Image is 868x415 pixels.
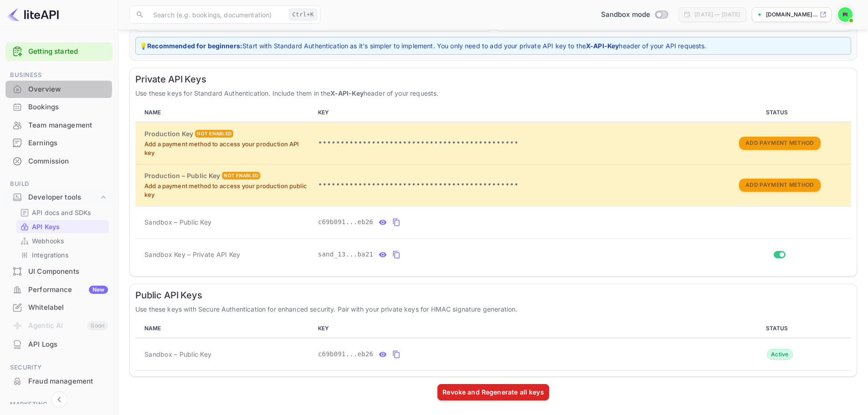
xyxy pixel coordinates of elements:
h6: Production – Public Key [144,171,220,181]
div: Bookings [5,98,113,116]
a: Overview [5,81,113,97]
table: public api keys table [135,319,851,371]
div: API Logs [5,336,113,354]
div: [DATE] — [DATE] [694,10,740,19]
a: Add Payment Method [739,180,820,188]
div: Commission [5,153,113,170]
p: API docs and SDKs [32,208,91,217]
div: Fraud management [5,373,113,390]
a: API docs and SDKs [20,208,105,217]
th: KEY [314,103,708,122]
div: Revoke and Regenerate all keys [442,387,544,397]
div: Overview [28,84,108,95]
div: Earnings [5,134,113,152]
span: Security [5,363,113,373]
div: UI Components [28,266,108,277]
th: STATUS [708,103,851,122]
h6: Private API Keys [135,74,851,85]
span: c69b091...eb26 [318,217,374,227]
h6: Public API Keys [135,290,851,301]
a: Bookings [5,98,113,115]
a: Team management [5,117,113,133]
p: Use these keys with Secure Authentication for enhanced security. Pair with your private keys for ... [135,304,851,314]
div: PerformanceNew [5,281,113,299]
th: NAME [135,319,314,338]
img: LiteAPI logo [7,7,59,22]
a: PerformanceNew [5,281,113,298]
div: Active [767,349,793,360]
span: Sandbox – Public Key [144,349,211,359]
p: [DOMAIN_NAME]... [766,10,818,19]
strong: Recommended for beginners: [147,42,242,50]
span: Sandbox mode [601,10,651,20]
div: New [89,286,108,294]
div: Team management [28,120,108,131]
div: Developer tools [5,190,113,205]
button: Collapse navigation [51,391,67,408]
div: Ctrl+K [289,9,317,20]
p: 💡 Start with Standard Authentication as it's simpler to implement. You only need to add your priv... [139,41,847,51]
div: Fraud management [28,376,108,387]
div: API Keys [16,220,109,233]
p: ••••••••••••••••••••••••••••••••••••••••••••• [318,179,704,190]
td: Sandbox Key – Private API Key [135,238,314,271]
strong: X-API-Key [330,89,363,97]
p: ••••••••••••••••••••••••••••••••••••••••••••• [318,138,704,149]
div: Getting started [5,42,113,61]
div: Bookings [28,102,108,113]
a: Earnings [5,134,113,151]
th: KEY [314,319,708,338]
a: Getting started [28,46,108,57]
div: Webhooks [16,234,109,247]
img: Piolette iwas [838,7,853,22]
a: Integrations [20,250,105,260]
div: API docs and SDKs [16,206,109,219]
a: UI Components [5,263,113,280]
p: Integrations [32,250,68,260]
div: Developer tools [28,192,99,203]
th: STATUS [708,319,851,338]
p: Use these keys for Standard Authentication. Include them in the header of your requests. [135,88,851,98]
div: Whitelabel [5,299,113,317]
p: Add a payment method to access your production API key [144,140,311,158]
div: Performance [28,285,108,295]
span: c69b091...eb26 [318,349,374,359]
span: Business [5,70,113,80]
div: Overview [5,81,113,98]
span: Build [5,179,113,189]
a: API Keys [20,222,105,231]
p: API Keys [32,222,60,231]
p: Webhooks [32,236,64,246]
div: API Logs [28,339,108,350]
a: Commission [5,153,113,169]
span: sand_13...ba21 [318,250,374,259]
div: Earnings [28,138,108,149]
table: private api keys table [135,103,851,271]
div: Not enabled [222,172,260,179]
a: Fraud management [5,373,113,389]
button: Add Payment Method [739,137,820,150]
div: Team management [5,117,113,134]
strong: X-API-Key [586,42,619,50]
h6: Production Key [144,129,193,139]
a: Whitelabel [5,299,113,316]
button: Add Payment Method [739,179,820,192]
a: Add Payment Method [739,138,820,146]
div: UI Components [5,263,113,281]
div: Whitelabel [28,302,108,313]
span: Sandbox – Public Key [144,217,211,227]
div: Not enabled [195,130,233,138]
a: Webhooks [20,236,105,246]
div: Switch to Production mode [597,10,672,20]
th: NAME [135,103,314,122]
input: Search (e.g. bookings, documentation) [148,5,285,24]
p: Add a payment method to access your production public key [144,182,311,200]
div: Integrations [16,248,109,261]
span: Marketing [5,400,113,410]
a: API Logs [5,336,113,353]
div: Commission [28,156,108,167]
